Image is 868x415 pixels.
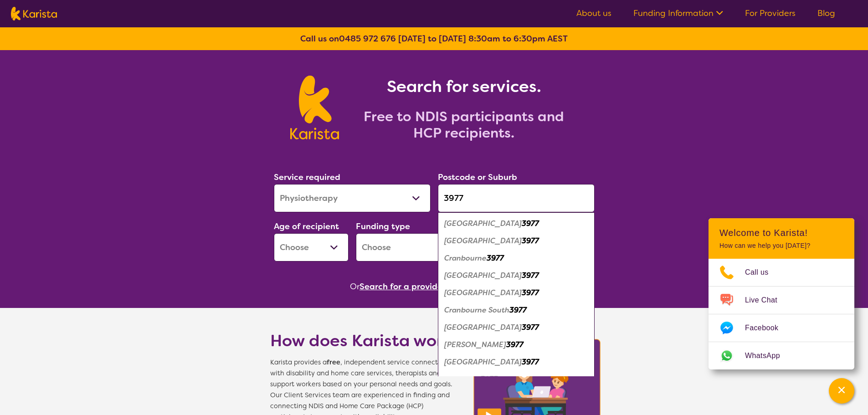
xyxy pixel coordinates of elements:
[487,253,504,263] em: 3977
[442,250,590,267] div: Cranbourne 3977
[522,219,539,228] em: 3977
[350,280,360,293] span: Or
[719,242,843,250] p: How can we help you [DATE]?
[745,266,780,279] span: Call us
[438,172,517,183] label: Postcode or Suburb
[522,357,539,367] em: 3977
[633,8,723,19] a: Funding Information
[442,284,590,302] div: Cranbourne North 3977
[745,8,796,19] a: For Providers
[709,259,854,369] ul: Choose channel
[709,218,854,369] div: Channel Menu
[576,8,611,19] a: About us
[709,342,854,369] a: Web link opens in a new tab.
[444,340,506,349] em: [PERSON_NAME]
[444,219,522,228] em: [GEOGRAPHIC_DATA]
[829,378,854,404] button: Channel Menu
[442,302,590,319] div: Cranbourne South 3977
[442,267,590,284] div: Cranbourne East 3977
[480,374,498,384] em: 3977
[817,8,835,19] a: Blog
[745,293,788,307] span: Live Chat
[444,288,522,297] em: [GEOGRAPHIC_DATA]
[442,371,590,388] div: Sandhurst 3977
[745,321,789,335] span: Facebook
[522,271,539,280] em: 3977
[290,76,339,139] img: Karista logo
[270,330,462,352] h1: How does Karista work?
[444,357,522,367] em: [GEOGRAPHIC_DATA]
[356,221,410,232] label: Funding type
[360,280,518,293] button: Search for a provider to leave a review
[442,319,590,336] div: Cranbourne West 3977
[719,227,843,238] h2: Welcome to Karista!
[444,374,480,384] em: Sandhurst
[438,184,595,212] input: Type
[442,232,590,250] div: Cannons Creek 3977
[350,108,578,141] h2: Free to NDIS participants and HCP recipients.
[442,354,590,371] div: Junction Village 3977
[509,305,527,315] em: 3977
[522,288,539,297] em: 3977
[522,236,539,246] em: 3977
[442,336,590,354] div: Devon Meadows 3977
[444,253,487,263] em: Cranbourne
[444,236,522,246] em: [GEOGRAPHIC_DATA]
[444,305,509,315] em: Cranbourne South
[327,358,340,367] b: free
[274,172,340,183] label: Service required
[11,7,57,20] img: Karista logo
[350,76,578,97] h1: Search for services.
[442,215,590,232] div: Botanic Ridge 3977
[522,323,539,332] em: 3977
[274,221,339,232] label: Age of recipient
[745,349,791,363] span: WhatsApp
[506,340,524,349] em: 3977
[444,271,522,280] em: [GEOGRAPHIC_DATA]
[339,33,396,44] a: 0485 972 676
[444,323,522,332] em: [GEOGRAPHIC_DATA]
[300,33,568,44] b: Call us on [DATE] to [DATE] 8:30am to 6:30pm AEST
